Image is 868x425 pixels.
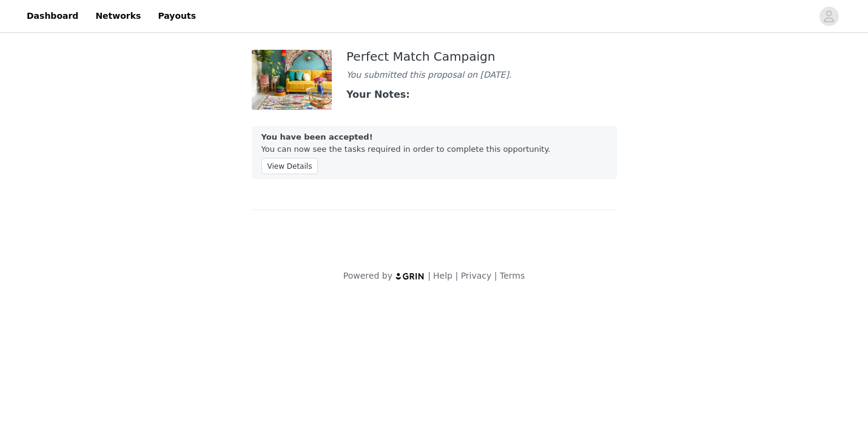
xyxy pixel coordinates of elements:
a: Help [433,271,453,280]
div: You can now see the tasks required in order to complete this opportunity. [252,126,617,179]
a: Networks [88,2,148,30]
a: View Details [261,159,318,168]
a: Dashboard [19,2,86,30]
button: View Details [261,158,318,174]
div: avatar [823,7,835,26]
img: logo [395,272,425,280]
strong: You have been accepted! [261,132,373,141]
strong: Your Notes: [346,89,410,100]
a: Privacy [461,271,492,280]
img: 44adf369-428d-490a-9acb-fb18603c4b27.jpg [252,50,332,110]
a: Terms [500,271,525,280]
span: | [494,271,497,280]
span: Powered by [343,271,392,280]
span: | [455,271,458,280]
a: Payouts [150,2,203,30]
div: You submitted this proposal on [DATE]. [346,69,522,81]
span: | [428,271,431,280]
div: Perfect Match Campaign [346,50,522,64]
